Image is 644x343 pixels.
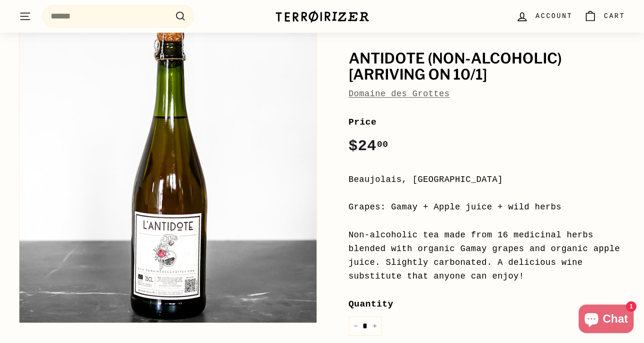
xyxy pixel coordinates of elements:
a: Domaine des Grottes [349,89,450,99]
button: Reduce item quantity by one [349,316,363,336]
div: Non-alcoholic tea made from 16 medicinal herbs blended with organic Gamay grapes and organic appl... [349,228,626,283]
h1: Antidote (Non-Alcoholic) [arriving on 10/1] [349,51,626,82]
sup: 00 [377,139,388,150]
div: Grapes: Gamay + Apple juice + wild herbs [349,200,626,214]
label: Quantity [349,297,626,311]
span: $24 [349,137,388,155]
a: Account [510,2,578,30]
inbox-online-store-chat: Shopify online store chat [576,305,636,335]
a: Cart [578,2,631,30]
span: Account [536,11,573,21]
button: Increase item quantity by one [368,316,382,336]
label: Price [349,115,626,129]
span: Cart [604,11,625,21]
input: quantity [349,316,382,336]
div: Beaujolais, [GEOGRAPHIC_DATA] [349,173,626,187]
